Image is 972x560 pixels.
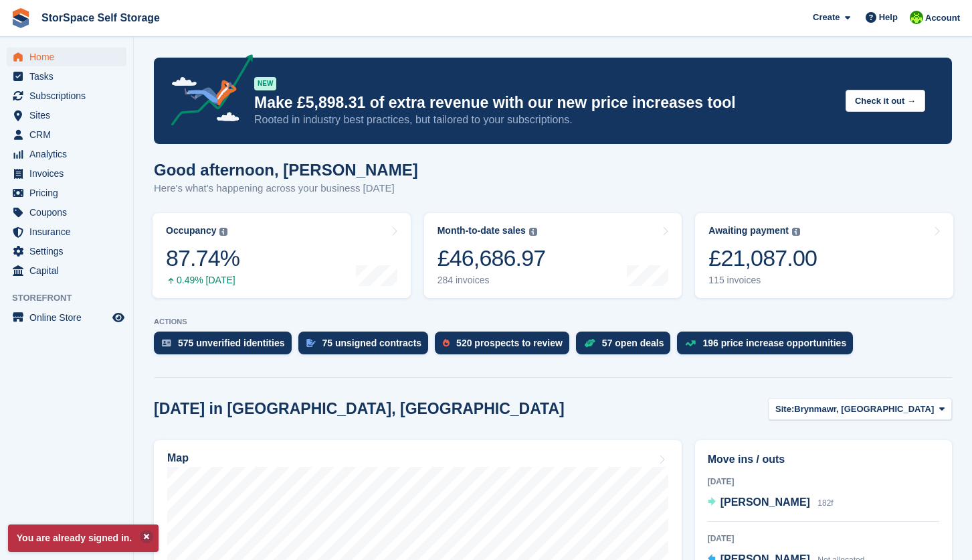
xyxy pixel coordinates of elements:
span: 182f [817,498,833,508]
div: 0.49% [DATE] [166,275,239,286]
div: 57 open deals [602,338,664,348]
img: icon-info-grey-7440780725fd019a000dd9b08b2336e03edf1995a4989e88bcd33f0948082b44.svg [792,228,800,236]
div: 196 price increase opportunities [702,338,846,348]
a: menu [7,222,126,241]
p: You are already signed in. [8,524,159,552]
span: Capital [29,261,110,280]
span: [PERSON_NAME] [720,496,810,508]
span: Online Store [29,308,110,327]
div: [DATE] [708,476,939,488]
a: Month-to-date sales £46,686.97 284 invoices [424,213,682,298]
button: Check it out → [846,90,925,112]
a: menu [7,86,126,105]
span: Storefront [12,291,133,305]
a: 575 unverified identities [154,332,298,361]
a: StorSpace Self Storage [36,7,165,29]
h1: Good afternoon, [PERSON_NAME] [154,161,418,179]
a: menu [7,203,126,222]
p: ACTIONS [154,318,952,326]
span: Site: [775,403,794,416]
a: 196 price increase opportunities [677,332,860,361]
div: Month-to-date sales [438,225,526,236]
a: menu [7,242,126,261]
div: 75 unsigned contracts [322,338,422,348]
div: £21,087.00 [708,244,817,272]
a: menu [7,48,126,66]
span: Account [925,11,960,25]
div: 575 unverified identities [178,338,285,348]
a: 75 unsigned contracts [298,332,435,361]
span: CRM [29,125,110,144]
h2: [DATE] in [GEOGRAPHIC_DATA], [GEOGRAPHIC_DATA] [154,400,565,418]
span: Coupons [29,203,110,222]
span: Help [879,11,898,24]
a: 57 open deals [576,332,678,361]
a: menu [7,125,126,144]
img: price_increase_opportunities-93ffe204e8149a01c8c9dc8f82e8f89637d9d84a8eef4429ea346261dce0b2c0.svg [685,340,696,346]
span: Insurance [29,222,110,241]
div: 115 invoices [708,275,817,286]
span: Create [813,11,840,24]
span: Home [29,48,110,66]
p: Make £5,898.31 of extra revenue with our new price increases tool [254,93,835,113]
img: price-adjustments-announcement-icon-8257ccfd72463d97f412b2fc003d46551f7dbcb40ab6d574587a9cd5c0d94... [160,54,254,131]
img: verify_identity-adf6edd0f0f0b5bbfe63781bf79b02c33cf7c696d77639b501bdc392416b5a36.svg [162,339,171,347]
h2: Map [167,452,189,464]
img: icon-info-grey-7440780725fd019a000dd9b08b2336e03edf1995a4989e88bcd33f0948082b44.svg [529,228,537,236]
div: 284 invoices [438,275,546,286]
div: Awaiting payment [708,225,789,236]
img: prospect-51fa495bee0391a8d652442698ab0144808aea92771e9ea1ae160a38d050c398.svg [443,339,450,347]
div: [DATE] [708,533,939,545]
button: Site: Brynmawr, [GEOGRAPHIC_DATA] [768,398,952,420]
div: 520 prospects to review [456,338,563,348]
span: Subscriptions [29,86,110,105]
span: Brynmawr, [GEOGRAPHIC_DATA] [794,403,934,416]
a: menu [7,145,126,163]
a: 520 prospects to review [435,332,576,361]
a: Occupancy 87.74% 0.49% [DATE] [153,213,411,298]
h2: Move ins / outs [708,451,939,468]
div: 87.74% [166,244,239,272]
p: Here's what's happening across your business [DATE] [154,181,418,196]
span: Sites [29,106,110,125]
img: icon-info-grey-7440780725fd019a000dd9b08b2336e03edf1995a4989e88bcd33f0948082b44.svg [219,228,227,236]
a: Preview store [110,309,126,326]
img: deal-1b604bf984904fb50ccaf53a9ad4b4a5d6e5aea283cecdc64d6e3604feb123c2.svg [584,338,595,348]
div: £46,686.97 [438,244,546,272]
span: Tasks [29,67,110,86]
div: NEW [254,77,276,90]
img: contract_signature_icon-13c848040528278c33f63329250d36e43548de30e8caae1d1a13099fd9432cc5.svg [306,339,316,347]
a: menu [7,308,126,327]
a: menu [7,184,126,202]
a: Awaiting payment £21,087.00 115 invoices [695,213,953,298]
img: paul catt [910,11,923,24]
a: menu [7,67,126,86]
span: Settings [29,242,110,261]
img: stora-icon-8386f47178a22dfd0bd8f6a31ec36ba5ce8667c1dd55bd0f319d3a0aa187defe.svg [11,8,31,28]
a: menu [7,106,126,125]
a: menu [7,164,126,183]
a: [PERSON_NAME] 182f [708,494,834,512]
div: Occupancy [166,225,216,236]
span: Analytics [29,145,110,163]
p: Rooted in industry best practices, but tailored to your subscriptions. [254,113,835,127]
a: menu [7,261,126,280]
span: Invoices [29,164,110,183]
span: Pricing [29,184,110,202]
